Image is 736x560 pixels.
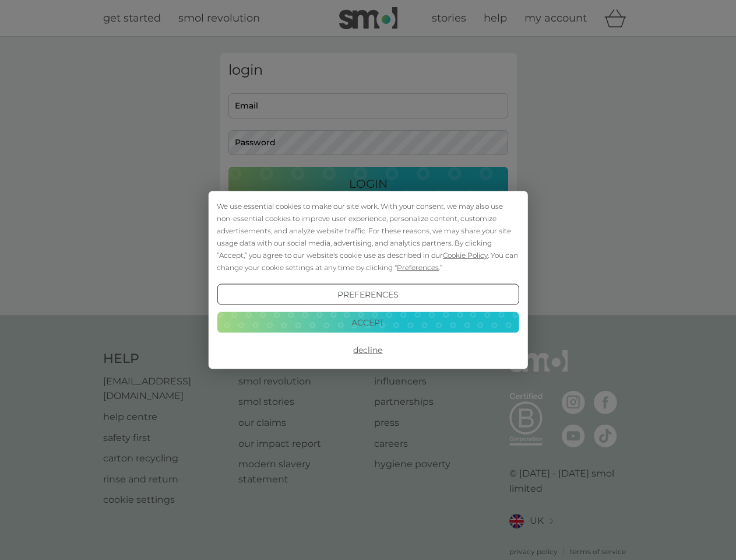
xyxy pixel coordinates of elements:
[217,284,519,305] button: Preferences
[208,191,527,369] div: Cookie Consent Prompt
[217,339,519,360] button: Decline
[443,251,488,260] span: Cookie Policy
[217,311,519,332] button: Accept
[397,263,439,272] span: Preferences
[217,200,519,274] div: We use essential cookies to make our site work. With your consent, we may also use non-essential ...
